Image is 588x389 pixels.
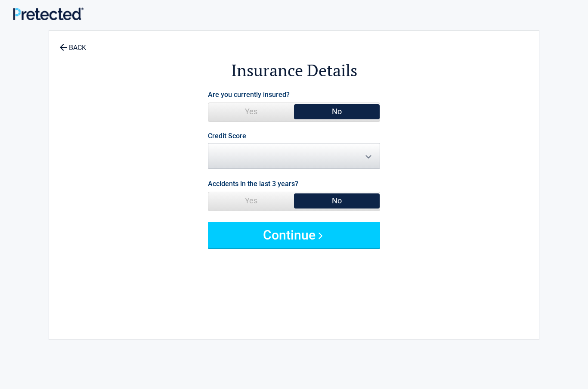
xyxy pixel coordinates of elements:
label: Accidents in the last 3 years? [208,178,298,190]
span: No [294,192,380,209]
span: No [294,103,380,120]
h2: Insurance Details [96,59,492,81]
a: BACK [58,36,88,51]
label: Credit Score [208,133,246,140]
span: Yes [208,103,294,120]
button: Continue [208,222,380,248]
img: Main Logo [13,7,84,20]
span: Yes [208,192,294,209]
label: Are you currently insured? [208,89,290,100]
